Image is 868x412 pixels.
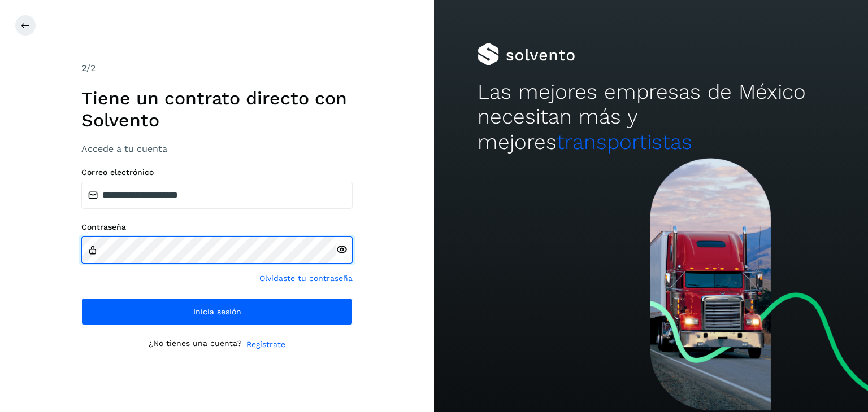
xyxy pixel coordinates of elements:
[81,87,353,131] h1: Tiene un contrato directo con Solvento
[246,339,285,350] a: Regístrate
[149,339,242,350] p: ¿No tienes una cuenta?
[81,168,353,177] label: Correo electrónico
[81,62,353,75] div: /2
[81,222,353,232] label: Contraseña
[259,273,353,284] a: Olvidaste tu contraseña
[81,143,353,154] h3: Accede a tu cuenta
[81,298,353,325] button: Inicia sesión
[557,130,692,154] span: transportistas
[193,308,241,315] span: Inicia sesión
[81,63,86,73] span: 2
[478,80,824,155] h2: Las mejores empresas de México necesitan más y mejores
